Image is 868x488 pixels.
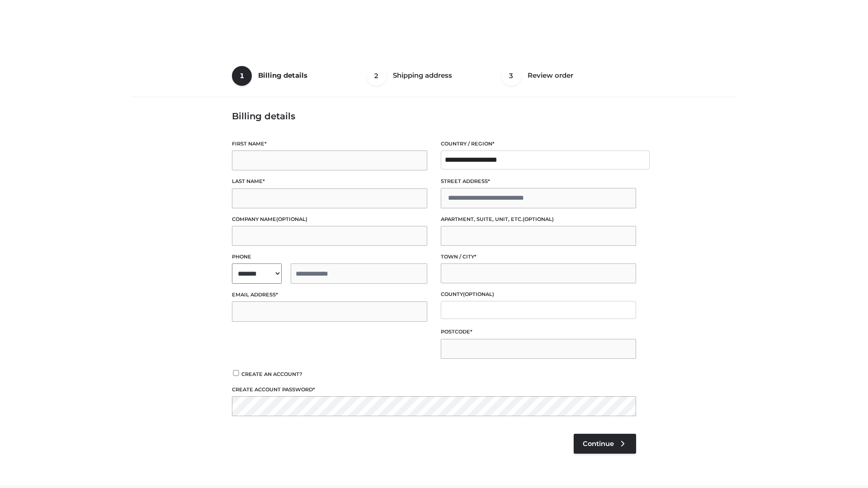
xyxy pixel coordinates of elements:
span: (optional) [523,216,554,222]
span: 1 [232,66,252,86]
span: 2 [367,66,387,86]
h3: Billing details [232,111,636,122]
label: County [441,290,636,299]
label: Apartment, suite, unit, etc. [441,215,636,224]
label: Phone [232,253,427,261]
label: Town / City [441,253,636,261]
span: Shipping address [393,71,452,80]
span: (optional) [276,216,307,222]
label: Create account password [232,385,636,394]
label: Country / Region [441,140,636,148]
span: (optional) [463,291,494,297]
span: Billing details [258,71,307,80]
label: First name [232,140,427,148]
label: Street address [441,177,636,186]
span: Review order [528,71,573,80]
a: Continue [574,434,636,454]
label: Company name [232,215,427,224]
input: Create an account? [232,370,240,376]
label: Last name [232,177,427,186]
span: Continue [583,440,614,448]
label: Postcode [441,328,636,336]
span: 3 [501,66,521,86]
label: Email address [232,291,427,299]
span: Create an account? [241,371,302,377]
